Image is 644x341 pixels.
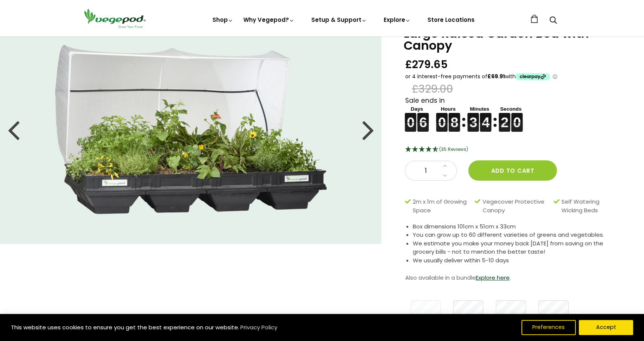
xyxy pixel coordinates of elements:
h1: Large Raised Garden Bed with Canopy [403,27,625,52]
span: Vegecover Protective Canopy [482,198,550,215]
a: Increase quantity by 1 [440,161,449,171]
a: Decrease quantity by 1 [440,171,449,181]
li: We usually deliver within 5-10 days [413,256,625,265]
span: 1 [413,166,438,176]
a: Shop [212,16,234,24]
li: You can grow up to 60 different varieties of greens and vegetables. [413,231,625,239]
figure: 0 [405,113,416,122]
span: This website uses cookies to ensure you get the best experience on our website. [11,323,239,331]
span: Self Watering Wicking Beds [561,198,621,215]
div: Sale ends in [405,96,625,132]
a: Explore here [475,274,509,282]
figure: 0 [436,113,447,122]
a: Store Locations [427,16,475,24]
a: Search [549,17,557,25]
img: Large Raised Garden Bed with Canopy [55,45,327,214]
img: Vegepod [81,8,149,29]
div: 4.69 Stars - 35 Reviews [405,145,625,155]
a: Explore [384,16,411,24]
figure: 8 [449,113,460,122]
span: £329.00 [412,82,453,96]
figure: 4 [480,113,491,122]
button: Accept [579,320,633,335]
a: Setup & Support [311,16,367,24]
a: Privacy Policy (opens in a new tab) [239,321,278,334]
button: Preferences [521,320,576,335]
a: Why Vegepod? [243,16,295,24]
li: We estimate you make your money back [DATE] from saving on the grocery bills - not to mention the... [413,239,625,256]
figure: 6 [417,113,429,122]
li: Box dimensions 101cm x 51cm x 33cm [413,222,625,231]
figure: 2 [499,113,510,122]
span: £279.65 [405,58,447,72]
button: Add to cart [468,160,557,181]
span: 2m x 1m of Growing Space [413,198,470,215]
p: Also available in a bundle . [405,272,625,283]
figure: 3 [467,113,479,122]
span: 4.69 Stars - 35 Reviews [439,146,468,152]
